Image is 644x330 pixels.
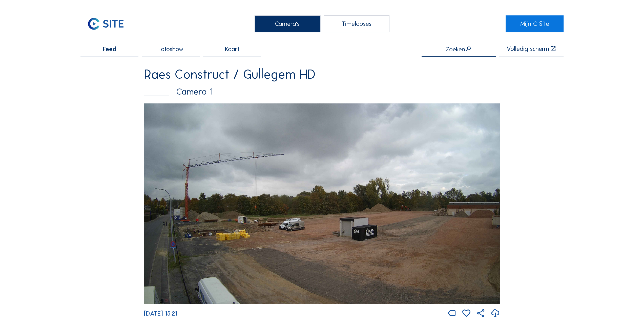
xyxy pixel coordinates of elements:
div: Camera 1 [144,87,500,96]
a: C-SITE Logo [80,15,138,32]
img: Image [144,103,500,304]
div: Volledig scherm [507,46,549,52]
span: [DATE] 15:21 [144,310,177,317]
span: Fotoshow [158,46,183,52]
img: C-SITE Logo [80,15,131,32]
div: Raes Construct / Gullegem HD [144,68,500,81]
a: Mijn C-Site [506,15,564,32]
span: Kaart [225,46,240,52]
div: Timelapses [324,15,389,32]
div: Camera's [255,15,320,32]
span: Feed [103,46,116,52]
